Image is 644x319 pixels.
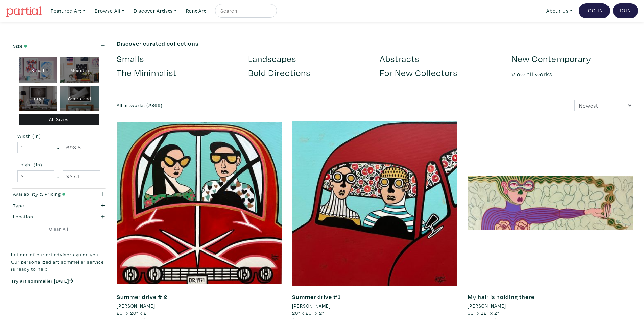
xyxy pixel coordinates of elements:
li: [PERSON_NAME] [117,302,155,310]
span: - [57,143,60,152]
div: All Sizes [19,114,99,125]
button: Location [11,211,106,222]
a: Bold Directions [248,67,310,78]
a: Log In [579,3,610,18]
div: Small [19,57,57,83]
div: Type [13,202,79,209]
p: Let one of our art advisors guide you. Our personalized art sommelier service is ready to help. [11,251,106,273]
a: Abstracts [380,53,419,64]
a: Smalls [117,53,144,64]
span: 20" x 20" x 2" [292,310,324,316]
button: Availability & Pricing [11,189,106,200]
h6: All artworks (2366) [117,103,370,108]
a: Clear All [11,225,106,233]
li: [PERSON_NAME] [292,302,331,310]
a: [PERSON_NAME] [292,302,457,310]
a: Join [613,3,638,18]
div: Availability & Pricing [13,190,79,198]
span: 20" x 20" x 2" [117,310,149,316]
div: Medium [60,57,99,83]
a: Try art sommelier [DATE] [11,277,73,284]
div: Oversized [60,86,99,111]
button: Size [11,40,106,51]
div: Size [13,42,79,50]
a: Discover Artists [130,4,180,18]
span: - [57,172,60,181]
a: About Us [543,4,576,18]
a: New Contemporary [511,53,591,64]
a: Summer drive # 2 [117,293,167,301]
a: Summer drive #1 [292,293,341,301]
div: Large [19,86,57,111]
a: [PERSON_NAME] [117,302,282,310]
a: My hair is holding there [468,293,534,301]
div: Location [13,213,79,220]
a: Landscapes [248,53,296,64]
a: View all works [511,70,552,78]
a: For New Collectors [380,67,457,78]
span: 36" x 12" x 2" [468,310,499,316]
li: [PERSON_NAME] [468,302,506,310]
a: [PERSON_NAME] [468,302,633,310]
a: Browse All [92,4,127,18]
h6: Discover curated collections [117,40,633,47]
input: Search [220,7,270,15]
button: Type [11,200,106,211]
small: Width (in) [17,134,100,138]
a: Featured Art [48,4,89,18]
small: Height (in) [17,162,100,167]
iframe: Customer reviews powered by Trustpilot [11,291,106,305]
a: Rent Art [183,4,209,18]
a: The Minimalist [117,67,176,78]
